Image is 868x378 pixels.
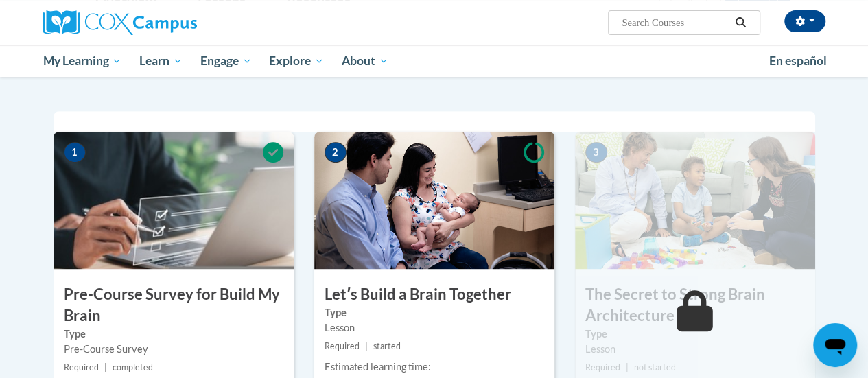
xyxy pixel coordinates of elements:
[64,327,283,342] label: Type
[64,342,283,357] div: Pre-Course Survey
[342,53,388,69] span: About
[575,284,815,327] h3: The Secret to Strong Brain Architecture
[113,362,153,373] span: completed
[200,53,252,69] span: Engage
[43,10,197,35] img: Cox Campus
[325,305,544,320] label: Type
[130,45,191,77] a: Learn
[64,362,99,373] span: Required
[373,341,401,351] span: started
[325,142,347,163] span: 2
[43,53,121,69] span: My Learning
[314,284,554,305] h3: Letʹs Build a Brain Together
[34,45,131,77] a: My Learning
[365,341,368,351] span: |
[325,341,360,351] span: Required
[54,132,294,269] img: Course Image
[730,14,751,31] button: Search
[325,320,544,335] div: Lesson
[64,142,86,163] span: 1
[260,45,333,77] a: Explore
[585,142,607,163] span: 3
[575,132,815,269] img: Course Image
[54,284,294,327] h3: Pre-Course Survey for Build My Brain
[269,53,324,69] span: Explore
[314,132,554,269] img: Course Image
[191,45,261,77] a: Engage
[813,323,857,367] iframe: Button to launch messaging window
[620,14,730,31] input: Search Courses
[626,362,629,373] span: |
[325,359,544,375] div: Estimated learning time:
[585,342,805,357] div: Lesson
[634,362,676,373] span: not started
[33,45,836,77] div: Main menu
[43,10,290,35] a: Cox Campus
[139,53,183,69] span: Learn
[104,362,107,373] span: |
[784,10,825,32] button: Account Settings
[760,47,836,75] a: En español
[769,54,827,68] span: En español
[585,327,805,342] label: Type
[333,45,397,77] a: About
[585,362,620,373] span: Required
